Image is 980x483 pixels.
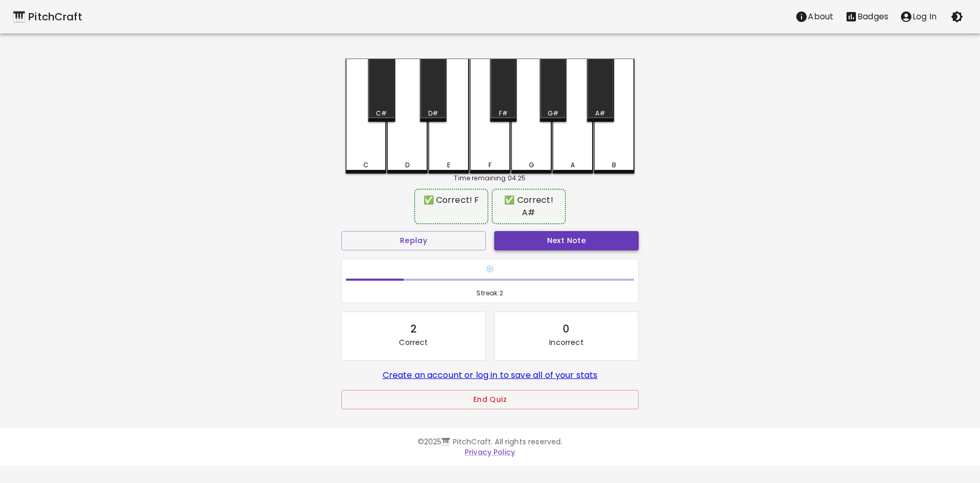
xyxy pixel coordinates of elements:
[839,6,894,27] button: Stats
[494,231,639,250] button: Next Note
[789,6,839,27] button: About
[428,109,438,118] div: D#
[894,6,942,27] button: account of current user
[346,288,634,298] span: Streak: 2
[346,174,634,183] div: Time remaining: 04:25
[341,231,486,250] button: Replay
[549,337,583,348] p: Incorrect
[383,369,598,381] a: Create an account or log in to save all of your stats
[808,10,833,23] p: About
[571,160,575,170] div: A
[612,160,616,170] div: B
[548,109,559,118] div: G#
[341,390,639,409] button: End Quiz
[410,320,417,337] div: 2
[346,263,634,275] h6: ❄️
[399,337,428,348] p: Correct
[376,109,387,118] div: C#
[857,10,888,23] p: Badges
[405,160,409,170] div: D
[419,194,483,206] div: ✅ Correct! F
[465,447,515,457] a: Privacy Policy
[912,10,937,23] p: Log In
[497,194,561,219] div: ✅ Correct! A#
[188,436,792,447] p: © 2025 🎹 PitchCraft. All rights reserved.
[13,8,82,25] a: 🎹 PitchCraft
[363,160,369,170] div: C
[529,160,534,170] div: G
[488,160,492,170] div: F
[595,109,605,118] div: A#
[563,320,570,337] div: 0
[447,160,450,170] div: E
[499,109,508,118] div: F#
